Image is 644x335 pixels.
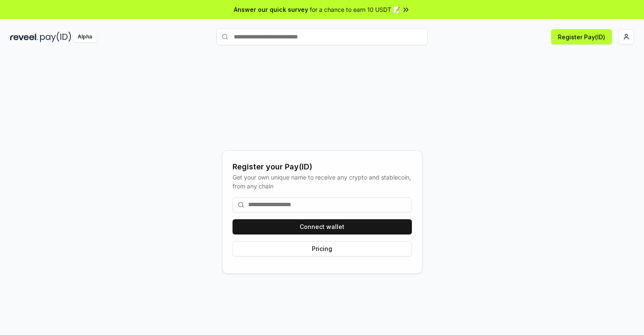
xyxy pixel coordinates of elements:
img: pay_id [40,32,71,42]
span: Answer our quick survey [234,5,308,14]
div: Alpha [73,32,97,42]
span: for a chance to earn 10 USDT 📝 [310,5,400,14]
button: Connect wallet [233,219,412,234]
div: Get your own unique name to receive any crypto and stablecoin, from any chain [233,173,412,191]
button: Register Pay(ID) [551,29,612,44]
img: reveel_dark [10,32,38,42]
div: Register your Pay(ID) [233,161,412,173]
button: Pricing [233,241,412,256]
